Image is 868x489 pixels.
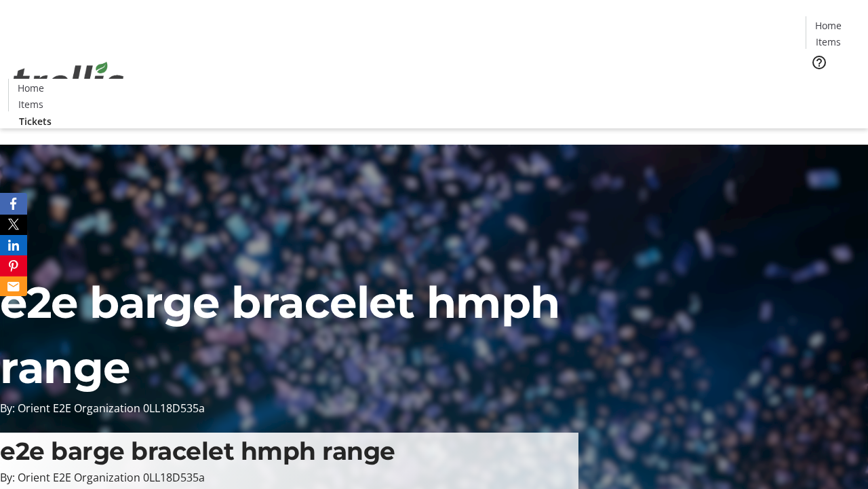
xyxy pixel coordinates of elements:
a: Tickets [806,79,860,93]
span: Items [18,97,43,111]
span: Home [815,18,842,33]
a: Home [9,81,52,95]
a: Home [806,18,850,33]
a: Items [9,97,52,111]
a: Tickets [8,114,62,128]
span: Tickets [816,79,849,93]
span: Home [18,81,44,95]
img: Orient E2E Organization 0LL18D535a's Logo [8,47,129,115]
span: Tickets [19,114,52,128]
span: Items [816,35,841,49]
a: Items [806,35,850,49]
button: Help [806,49,833,76]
